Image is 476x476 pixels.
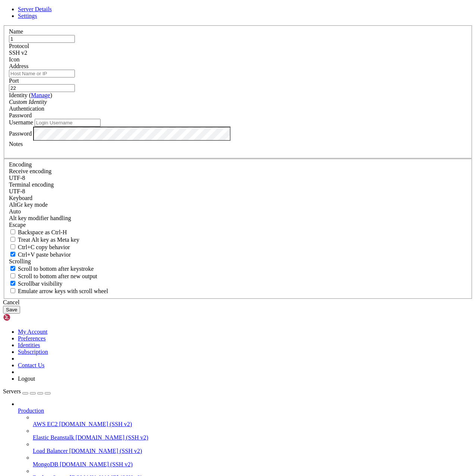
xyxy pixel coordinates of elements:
span: Scrollbar visibility [18,280,63,287]
img: Shellngn [3,314,46,321]
a: Subscription [18,349,48,355]
div: Auto [9,208,467,215]
label: Encoding [9,161,32,168]
label: Set the expected encoding for data received from the host. If the encodings do not match, visual ... [9,201,48,208]
label: Address [9,63,28,69]
a: Logout [18,375,35,382]
label: Icon [9,56,19,63]
span: UTF-8 [9,188,25,194]
span: [DOMAIN_NAME] (SSH v2) [59,421,132,427]
span: Servers [3,388,21,394]
input: Treat Alt key as Meta key [10,237,15,242]
a: Production [18,407,473,414]
label: Controls how the Alt key is handled. Escape: Send an ESC prefix. 8-Bit: Add 128 to the typed char... [9,215,71,221]
span: UTF-8 [9,175,25,181]
a: My Account [18,329,48,335]
span: AWS EC2 [33,421,58,427]
div: Custom Identity [9,99,467,105]
div: UTF-8 [9,175,467,181]
li: AWS EC2 [DOMAIN_NAME] (SSH v2) [33,414,473,428]
label: The default terminal encoding. ISO-2022 enables character map translations (like graphics maps). ... [9,181,54,188]
div: SSH v2 [9,50,467,56]
label: Username [9,119,33,126]
span: Load Balancer [33,448,68,454]
label: Authentication [9,105,44,112]
label: Keyboard [9,195,32,201]
label: Password [9,130,32,136]
span: Backspace as Ctrl-H [18,229,67,235]
span: [DOMAIN_NAME] (SSH v2) [69,448,142,454]
label: The vertical scrollbar mode. [9,280,63,287]
span: Password [9,112,32,118]
span: [DOMAIN_NAME] (SSH v2) [76,434,149,441]
div: Cancel [3,299,473,306]
label: Scroll to bottom after new output. [9,273,97,279]
a: Server Details [18,6,52,12]
label: Identity [9,92,52,98]
span: Ctrl+C copy behavior [18,244,70,250]
input: Scroll to bottom after new output [10,273,15,278]
input: Emulate arrow keys with scroll wheel [10,288,15,293]
label: Port [9,77,19,84]
a: Settings [18,13,37,19]
span: Production [18,407,44,414]
div: Password [9,112,467,119]
input: Scroll to bottom after keystroke [10,266,15,271]
input: Port Number [9,84,75,92]
input: Scrollbar visibility [10,281,15,286]
li: MongoDB [DOMAIN_NAME] (SSH v2) [33,454,473,468]
span: Auto [9,208,21,215]
button: Save [3,306,20,314]
input: Ctrl+C copy behavior [10,244,15,249]
label: Whether the Alt key acts as a Meta key or as a distinct Alt key. [9,237,79,243]
span: Escape [9,222,26,228]
i: Custom Identity [9,99,47,105]
a: Elastic Beanstalk [DOMAIN_NAME] (SSH v2) [33,434,473,441]
label: Name [9,28,23,35]
label: Ctrl-C copies if true, send ^C to host if false. Ctrl-Shift-C sends ^C to host if true, copies if... [9,244,70,250]
span: Scroll to bottom after new output [18,273,97,279]
input: Login Username [35,119,101,127]
label: Whether to scroll to the bottom on any keystroke. [9,266,94,272]
label: Set the expected encoding for data received from the host. If the encodings do not match, visual ... [9,168,51,174]
a: AWS EC2 [DOMAIN_NAME] (SSH v2) [33,421,473,428]
div: UTF-8 [9,188,467,195]
span: Scroll to bottom after keystroke [18,266,94,272]
a: Identities [18,342,40,348]
input: Server Name [9,35,75,43]
span: ( ) [29,92,52,98]
label: If true, the backspace should send BS ('\x08', aka ^H). Otherwise the backspace key should send '... [9,229,67,235]
label: Notes [9,141,23,147]
label: Protocol [9,43,29,49]
span: Elastic Beanstalk [33,434,74,441]
a: Preferences [18,335,46,342]
span: Ctrl+V paste behavior [18,251,71,258]
span: MongoDB [33,461,58,467]
div: Escape [9,222,467,228]
a: MongoDB [DOMAIN_NAME] (SSH v2) [33,461,473,468]
a: Servers [3,388,51,394]
input: Ctrl+V paste behavior [10,252,15,257]
label: Scrolling [9,258,31,264]
a: Load Balancer [DOMAIN_NAME] (SSH v2) [33,448,473,454]
span: Emulate arrow keys with scroll wheel [18,288,108,294]
a: Contact Us [18,362,45,368]
li: Load Balancer [DOMAIN_NAME] (SSH v2) [33,441,473,454]
span: SSH v2 [9,50,27,56]
li: Elastic Beanstalk [DOMAIN_NAME] (SSH v2) [33,428,473,441]
label: When using the alternative screen buffer, and DECCKM (Application Cursor Keys) is active, mouse w... [9,288,108,294]
input: Host Name or IP [9,70,75,77]
input: Backspace as Ctrl-H [10,229,15,234]
a: Manage [31,92,50,98]
label: Ctrl+V pastes if true, sends ^V to host if false. Ctrl+Shift+V sends ^V to host if true, pastes i... [9,251,71,258]
span: Treat Alt key as Meta key [18,237,79,243]
span: [DOMAIN_NAME] (SSH v2) [60,461,133,467]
